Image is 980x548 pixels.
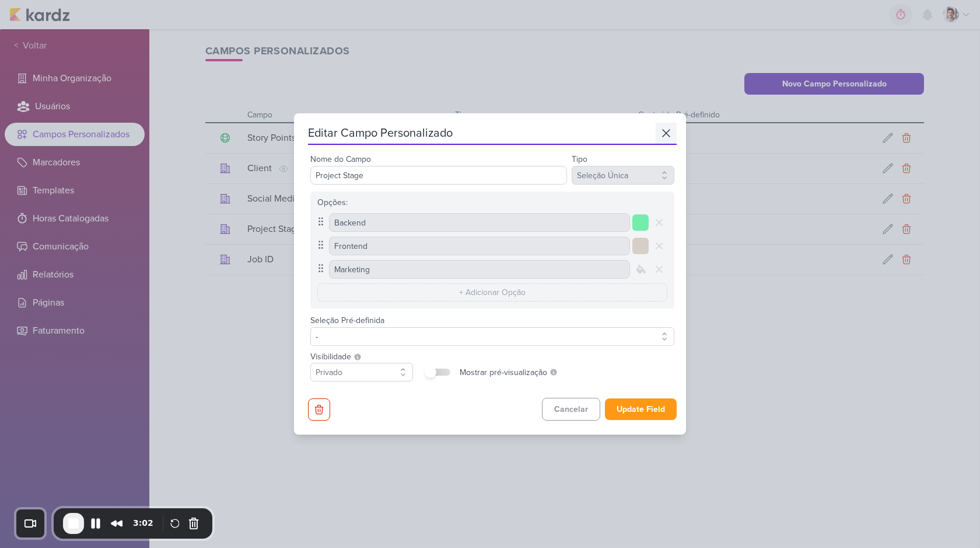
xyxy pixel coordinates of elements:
label: Seleção Pré-definida [310,315,384,325]
button: - [310,327,674,346]
input: fieldName [310,166,567,185]
input: + Adicionar Opção [317,283,667,301]
input: Option 2 [329,237,630,255]
label: Mostrar pré-visualização [460,366,547,379]
input: Option 1 [329,213,630,232]
label: Tipo [572,154,587,164]
label: Visibilidade [310,351,351,363]
button: Cancelar [542,398,600,421]
input: Option 3 [329,260,630,279]
button: Update Field [605,398,677,420]
div: Opções: [317,196,667,209]
label: Nome do Campo [310,154,371,164]
div: Editar Campo Personalizado [308,125,651,141]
